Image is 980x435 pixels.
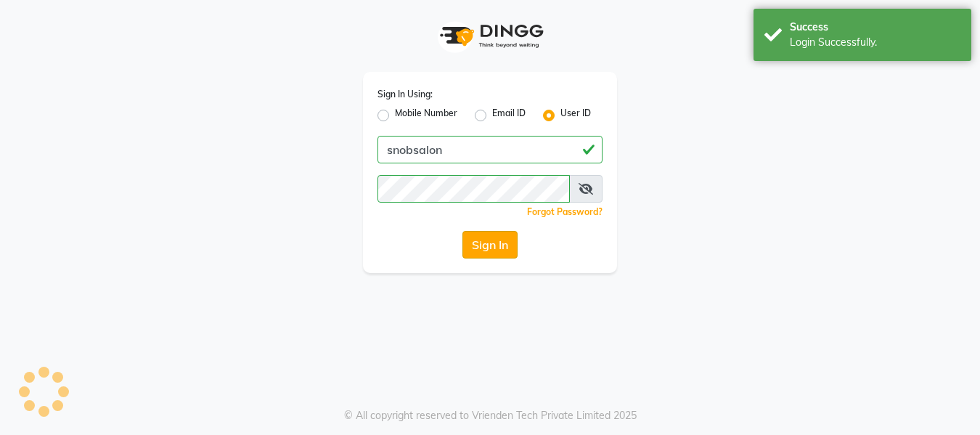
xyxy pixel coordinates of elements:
label: User ID [560,107,591,124]
div: Success [790,20,960,35]
div: Login Successfully. [790,35,960,50]
label: Email ID [492,107,526,124]
button: Sign In [462,231,518,259]
input: Username [377,175,570,203]
img: logo1.svg [432,15,548,57]
a: Forgot Password? [527,206,603,217]
input: Username [377,136,603,163]
label: Mobile Number [395,107,457,124]
label: Sign In Using: [377,88,433,101]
